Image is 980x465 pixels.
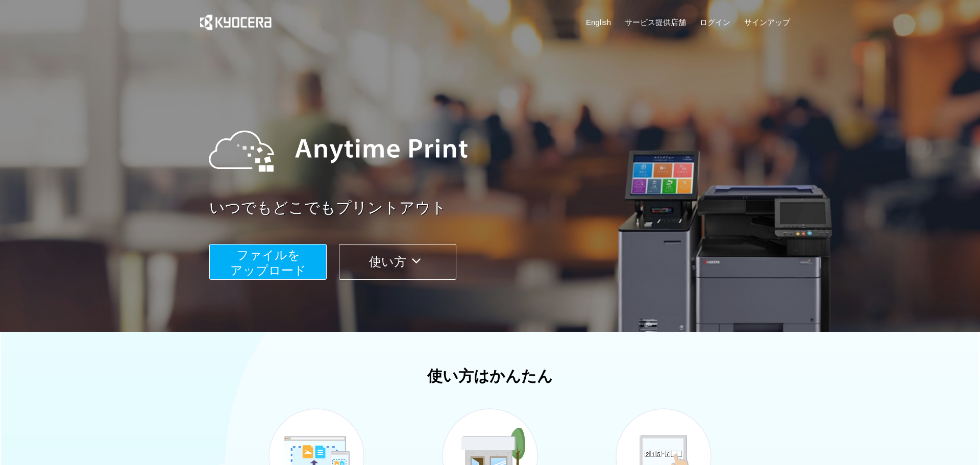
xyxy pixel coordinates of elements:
button: ファイルを​​アップロード [209,244,327,280]
button: 使い方 [339,244,456,280]
span: ファイルを ​​アップロード [230,248,306,277]
a: ログイン [700,17,730,28]
a: サービス提供店舗 [625,17,686,28]
a: English [586,17,611,28]
a: いつでもどこでもプリントアウト [209,197,796,219]
a: サインアップ [744,17,790,28]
